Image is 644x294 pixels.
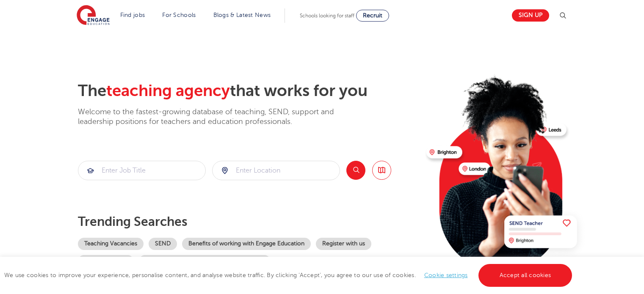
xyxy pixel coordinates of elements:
[106,82,230,100] span: teaching agency
[363,12,382,19] span: Recruit
[78,81,420,101] h2: The that works for you
[512,9,549,22] a: Sign up
[213,12,271,18] a: Blogs & Latest News
[300,13,354,19] span: Schools looking for staff
[149,238,177,250] a: SEND
[182,238,311,250] a: Benefits of working with Engage Education
[78,161,205,180] input: Submit
[78,255,134,267] a: Become a tutor
[78,214,420,229] p: Trending searches
[212,161,340,180] div: Submit
[120,12,145,18] a: Find jobs
[424,272,468,278] a: Cookie settings
[213,161,340,180] input: Submit
[478,264,572,287] a: Accept all cookies
[139,255,271,267] a: Our coverage across [GEOGRAPHIC_DATA]
[4,272,574,278] span: We use cookies to improve your experience, personalise content, and analyse website traffic. By c...
[78,238,144,250] a: Teaching Vacancies
[162,12,196,18] a: For Schools
[77,5,110,26] img: Engage Education
[356,10,389,22] a: Recruit
[346,161,365,180] button: Search
[316,238,371,250] a: Register with us
[78,161,206,180] div: Submit
[78,107,357,127] p: Welcome to the fastest-growing database of teaching, SEND, support and leadership positions for t...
